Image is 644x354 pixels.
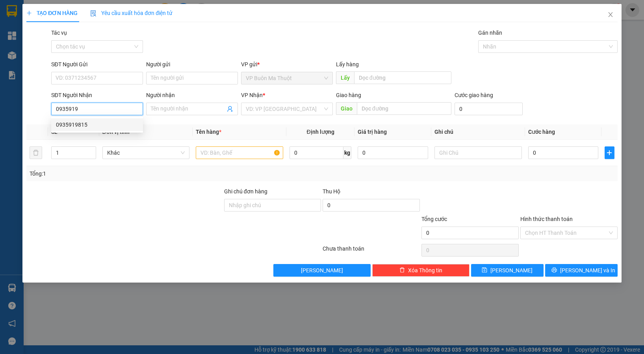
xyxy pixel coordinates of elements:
[301,266,343,275] span: [PERSON_NAME]
[482,267,487,273] span: save
[434,146,522,159] input: Ghi Chú
[520,216,573,222] label: Hình thức thanh toán
[545,264,618,277] button: printer[PERSON_NAME] và In
[490,266,533,275] span: [PERSON_NAME]
[30,146,42,159] button: delete
[196,146,283,159] input: VD: Bàn, Ghế
[358,129,387,135] span: Giá trị hàng
[224,188,267,195] label: Ghi chú đơn hàng
[51,118,143,131] div: 0935919815
[336,61,359,67] span: Lấy hàng
[51,30,67,36] label: Tác vụ
[336,102,357,115] span: Giao
[408,266,442,275] span: Xóa Thông tin
[227,106,233,112] span: user-add
[455,92,493,98] label: Cước giao hàng
[322,244,421,258] div: Chưa thanh toán
[471,264,544,277] button: save[PERSON_NAME]
[241,92,263,98] span: VP Nhận
[196,129,221,135] span: Tên hàng
[336,71,354,84] span: Lấy
[107,147,185,159] span: Khác
[357,102,451,115] input: Dọc đường
[26,10,78,16] span: TẠO ĐƠN HÀNG
[90,10,173,16] span: Yêu cầu xuất hóa đơn điện tử
[528,129,555,135] span: Cước hàng
[146,91,238,99] div: Người nhận
[560,266,615,275] span: [PERSON_NAME] và In
[551,267,557,273] span: printer
[354,71,451,84] input: Dọc đường
[431,124,525,140] th: Ghi chú
[30,169,249,178] div: Tổng: 1
[343,146,351,159] span: kg
[246,72,328,84] span: VP Buôn Ma Thuột
[146,60,238,69] div: Người gửi
[56,120,138,129] div: 0935919815
[455,103,523,115] input: Cước giao hàng
[478,30,502,36] label: Gán nhãn
[336,92,361,98] span: Giao hàng
[358,146,428,159] input: 0
[323,188,340,195] span: Thu Hộ
[307,129,334,135] span: Định lượng
[607,11,614,18] span: close
[224,199,321,212] input: Ghi chú đơn hàng
[241,60,333,69] div: VP gửi
[51,91,143,99] div: SĐT Người Nhận
[273,264,371,277] button: [PERSON_NAME]
[51,60,143,69] div: SĐT Người Gửi
[599,4,622,26] button: Close
[605,146,614,159] button: plus
[605,150,614,156] span: plus
[26,10,32,16] span: plus
[90,10,97,17] img: icon
[399,267,405,273] span: delete
[372,264,470,277] button: deleteXóa Thông tin
[421,216,447,222] span: Tổng cước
